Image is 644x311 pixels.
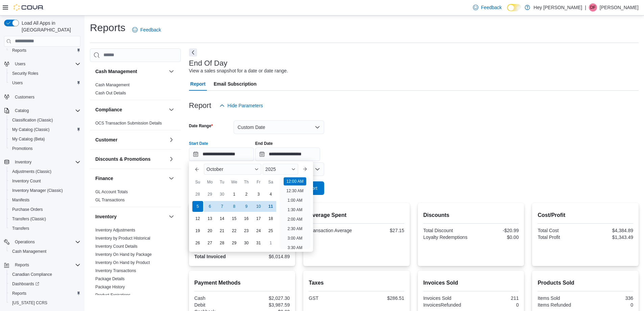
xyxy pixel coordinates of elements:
[12,197,29,203] span: Manifests
[253,177,264,187] div: Fr
[12,216,46,222] span: Transfers (Classic)
[9,280,42,288] a: Dashboards
[12,107,31,115] button: Catalog
[15,108,29,113] span: Catalog
[472,302,519,308] div: 0
[129,23,164,37] a: Feedback
[12,60,28,68] button: Users
[95,268,136,273] a: Inventory Transactions
[217,99,266,112] button: Hide Parameters
[9,145,35,153] a: Promotions
[7,78,83,88] button: Users
[9,135,48,143] a: My Catalog (Beta)
[9,116,80,124] span: Classification (Classic)
[12,261,80,269] span: Reports
[423,211,519,219] h2: Discounts
[423,302,470,308] div: InvoicesRefunded
[194,254,226,259] strong: Total Invoiced
[9,289,80,297] span: Reports
[95,68,137,75] h3: Cash Management
[214,77,257,91] span: Email Subscription
[241,238,252,248] div: day-30
[7,224,83,233] button: Transfers
[587,235,633,240] div: $1,343.49
[192,238,203,248] div: day-26
[12,48,26,53] span: Reports
[309,228,355,233] div: Transaction Average
[12,93,37,101] a: Customers
[12,71,38,76] span: Security Roles
[587,302,633,308] div: 0
[590,3,596,12] span: DF
[95,260,150,265] a: Inventory On Hand by Product
[589,3,597,12] div: Dawna Fuller
[9,289,29,297] a: Reports
[12,188,63,193] span: Inventory Manager (Classic)
[284,177,306,185] li: 12:00 AM
[95,90,126,96] span: Cash Out Details
[587,295,633,301] div: 336
[7,289,83,298] button: Reports
[12,107,80,115] span: Catalog
[192,189,203,200] div: day-28
[95,82,129,88] span: Cash Management
[95,175,166,182] button: Finance
[538,295,584,301] div: Items Sold
[241,225,252,236] div: day-23
[12,238,80,246] span: Operations
[7,176,83,186] button: Inventory Count
[285,225,305,233] li: 2:30 AM
[12,291,26,296] span: Reports
[95,197,125,203] span: GL Transactions
[19,20,80,33] span: Load All Apps in [GEOGRAPHIC_DATA]
[9,299,80,307] span: Washington CCRS
[1,106,83,115] button: Catalog
[9,116,56,124] a: Classification (Classic)
[192,213,203,224] div: day-12
[95,268,136,273] span: Inventory Transactions
[9,270,80,279] span: Canadian Compliance
[7,298,83,308] button: [US_STATE] CCRS
[12,158,34,166] button: Inventory
[229,213,240,224] div: day-15
[95,136,117,143] h3: Customer
[205,213,215,224] div: day-13
[95,175,113,182] h3: Finance
[9,168,80,176] span: Adjustments (Classic)
[9,168,54,176] a: Adjustments (Classic)
[9,69,41,77] a: Security Roles
[265,225,276,236] div: day-25
[358,295,404,301] div: $286.51
[12,92,80,101] span: Customers
[7,115,83,125] button: Classification (Classic)
[285,206,305,214] li: 1:30 AM
[167,174,175,182] button: Finance
[12,169,51,174] span: Adjustments (Classic)
[309,295,355,301] div: GST
[95,189,128,195] span: GL Account Totals
[217,201,228,212] div: day-7
[423,228,470,233] div: Total Discount
[481,4,502,11] span: Feedback
[7,214,83,224] button: Transfers (Classic)
[265,177,276,187] div: Sa
[9,186,80,195] span: Inventory Manager (Classic)
[7,270,83,279] button: Canadian Compliance
[241,201,252,212] div: day-9
[207,166,223,172] span: October
[12,127,50,132] span: My Catalog (Classic)
[192,188,277,249] div: October, 2025
[585,3,586,12] p: |
[9,280,80,288] span: Dashboards
[423,235,470,240] div: Loyalty Redemptions
[12,272,52,277] span: Canadian Compliance
[12,136,45,142] span: My Catalog (Beta)
[7,205,83,214] button: Purchase Orders
[255,141,273,146] label: End Date
[189,67,288,74] div: View a sales snapshot for a date or date range.
[7,69,83,78] button: Security Roles
[217,189,228,200] div: day-30
[9,205,46,214] a: Purchase Orders
[243,254,290,259] div: $6,014.89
